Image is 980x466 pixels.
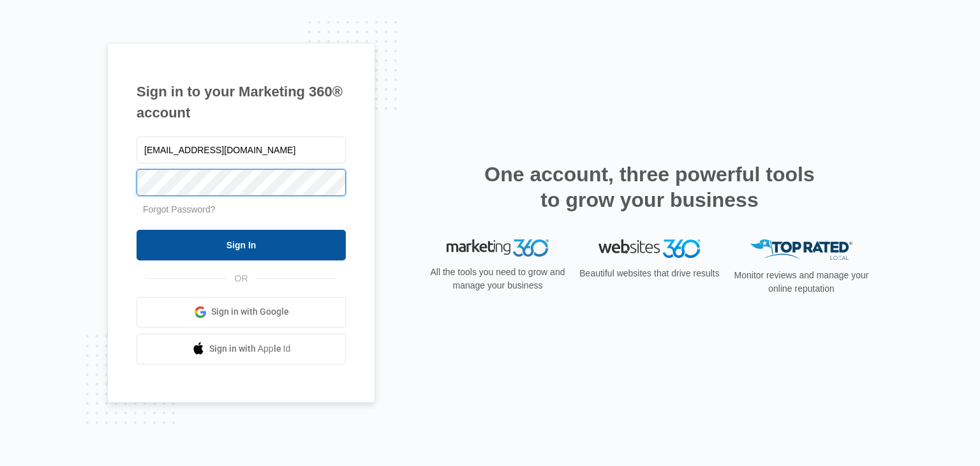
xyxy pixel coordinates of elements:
[578,267,721,280] p: Beautiful websites that drive results
[480,162,819,213] h2: One account, three powerful tools to grow your business
[426,266,569,292] p: All the tools you need to grow and manage your business
[137,137,346,163] input: Email
[211,305,289,319] span: Sign in with Google
[137,297,346,327] a: Sign in with Google
[750,239,852,260] img: Top Rated Local
[226,272,257,285] span: OR
[209,342,291,356] span: Sign in with Apple Id
[143,204,216,214] a: Forgot Password?
[598,239,701,258] img: Websites 360
[447,239,549,257] img: Marketing 360
[137,81,346,123] h1: Sign in to your Marketing 360® account
[137,230,346,260] input: Sign In
[730,269,873,296] p: Monitor reviews and manage your online reputation
[137,334,346,365] a: Sign in with Apple Id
